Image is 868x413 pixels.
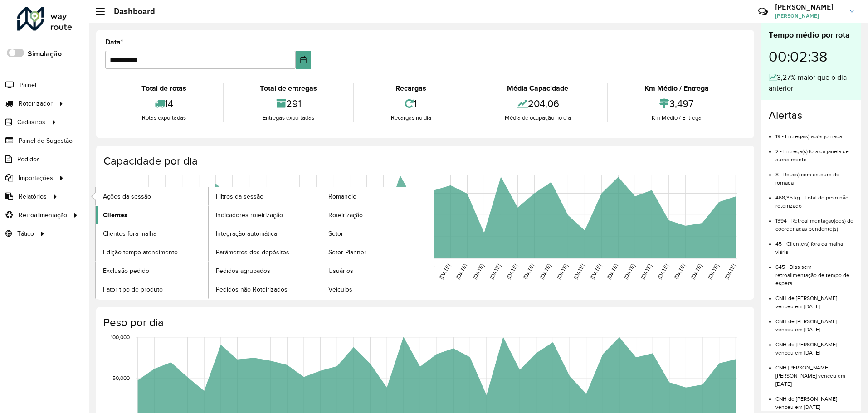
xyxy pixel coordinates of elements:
li: CNH de [PERSON_NAME] venceu em [DATE] [775,388,854,411]
div: 3,27% maior que o dia anterior [769,72,854,94]
div: Total de rotas [107,83,220,94]
a: Contato Rápido [753,2,773,21]
text: [DATE] [472,263,485,280]
div: Tempo médio por rota [769,29,854,41]
a: Parâmetros dos depósitos [209,243,321,261]
a: Pedidos não Roteirizados [209,280,321,298]
div: Km Médio / Entrega [610,83,743,94]
span: Exclusão pedido [103,266,149,276]
div: 204,06 [471,94,605,113]
a: Usuários [321,262,434,280]
a: Ações da sessão [96,187,208,205]
span: Pedidos [17,155,40,164]
h4: Peso por dia [103,316,745,329]
a: Exclusão pedido [96,262,208,280]
div: Média Capacidade [471,83,605,94]
span: Cadastros [17,117,45,127]
span: Setor Planner [328,248,366,257]
span: Veículos [328,285,352,294]
span: Romaneio [328,192,356,201]
text: [DATE] [690,263,703,280]
span: Parâmetros dos depósitos [216,248,289,257]
span: Pedidos agrupados [216,266,270,276]
h2: Dashboard [105,6,155,16]
text: [DATE] [572,263,585,280]
div: Km Médio / Entrega [610,113,743,122]
a: Clientes fora malha [96,224,208,243]
span: Integração automática [216,229,277,238]
li: 8 - Rota(s) com estouro de jornada [775,164,854,187]
span: [PERSON_NAME] [775,12,843,20]
a: Integração automática [209,224,321,243]
span: Pedidos não Roteirizados [216,285,288,294]
a: Veículos [321,280,434,298]
div: Rotas exportadas [107,113,220,122]
a: Setor Planner [321,243,434,261]
div: Total de entregas [226,83,351,94]
div: Média de ocupação no dia [471,113,605,122]
span: Clientes fora malha [103,229,156,238]
text: [DATE] [623,263,636,280]
text: [DATE] [505,263,518,280]
span: Indicadores roteirização [216,210,283,220]
text: [DATE] [723,263,736,280]
li: 645 - Dias sem retroalimentação de tempo de espera [775,256,854,287]
text: [DATE] [606,263,619,280]
div: Recargas [356,83,465,94]
div: 14 [107,94,220,113]
text: 50,000 [112,375,130,381]
label: Simulação [28,49,62,59]
div: Entregas exportadas [226,113,351,122]
text: [DATE] [639,263,653,280]
li: CNH de [PERSON_NAME] venceu em [DATE] [775,287,854,311]
a: Clientes [96,206,208,224]
text: [DATE] [589,263,602,280]
a: Fator tipo de produto [96,280,208,298]
li: CNH de [PERSON_NAME] venceu em [DATE] [775,334,854,357]
span: Roteirizador [19,99,53,108]
li: 2 - Entrega(s) fora da janela de atendimento [775,141,854,164]
label: Data [105,37,123,48]
span: Roteirização [328,210,363,220]
h4: Alertas [769,109,854,122]
span: Usuários [328,266,353,276]
span: Painel de Sugestão [19,136,73,146]
div: 3,497 [610,94,743,113]
a: Roteirização [321,206,434,224]
text: [DATE] [522,263,535,280]
span: Setor [328,229,343,238]
div: Recargas no dia [356,113,465,122]
li: CNH de [PERSON_NAME] venceu em [DATE] [775,311,854,334]
li: 468,35 kg - Total de peso não roteirizado [775,187,854,210]
span: Painel [20,80,36,90]
text: [DATE] [488,263,502,280]
a: Edição tempo atendimento [96,243,208,261]
h3: [PERSON_NAME] [775,3,843,11]
text: [DATE] [539,263,552,280]
span: Filtros da sessão [216,192,263,201]
li: 45 - Cliente(s) fora da malha viária [775,233,854,256]
a: Filtros da sessão [209,187,321,205]
h4: Capacidade por dia [103,155,745,168]
span: Clientes [103,210,127,220]
span: Relatórios [19,192,47,201]
a: Setor [321,224,434,243]
text: [DATE] [556,263,569,280]
li: 19 - Entrega(s) após jornada [775,126,854,141]
span: Ações da sessão [103,192,151,201]
text: [DATE] [438,263,451,280]
div: 00:02:38 [769,41,854,72]
text: 100,000 [111,334,130,340]
span: Retroalimentação [19,210,67,220]
text: [DATE] [656,263,669,280]
span: Edição tempo atendimento [103,248,178,257]
li: CNH [PERSON_NAME] [PERSON_NAME] venceu em [DATE] [775,357,854,388]
div: 291 [226,94,351,113]
button: Choose Date [296,51,312,69]
li: 1394 - Retroalimentação(ões) de coordenadas pendente(s) [775,210,854,233]
span: Tático [17,229,34,238]
text: [DATE] [673,263,686,280]
a: Romaneio [321,187,434,205]
div: 1 [356,94,465,113]
text: [DATE] [707,263,720,280]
